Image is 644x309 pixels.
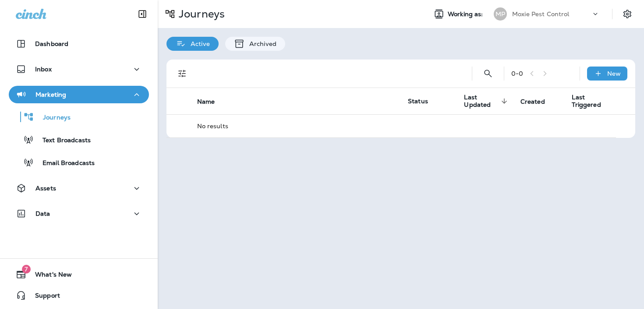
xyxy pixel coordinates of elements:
button: Collapse Sidebar [130,5,155,23]
p: Inbox [35,66,52,73]
span: Created [520,98,545,105]
p: Data [35,210,50,217]
span: Name [197,98,215,105]
button: Dashboard [9,35,149,53]
button: Marketing [9,86,149,103]
td: No results [190,114,616,137]
p: Text Broadcasts [34,137,91,145]
span: Support [26,292,60,302]
button: Data [9,205,149,222]
span: What's New [26,271,72,281]
span: Last Updated [464,94,498,109]
span: Last Triggered [572,94,612,109]
span: Name [197,98,226,105]
button: Search Journeys [479,65,497,82]
button: 7What's New [9,266,149,283]
span: Status [408,97,428,105]
p: Journeys [34,114,71,122]
button: Filters [173,65,191,82]
span: Last Triggered [572,94,601,109]
span: Working as: [448,11,485,18]
span: Last Updated [464,94,510,109]
p: New [607,70,621,77]
span: 7 [22,265,31,274]
p: Dashboard [35,40,68,47]
button: Support [9,287,149,304]
button: Settings [619,6,635,22]
p: Active [186,40,210,47]
button: Journeys [9,108,149,126]
button: Text Broadcasts [9,130,149,149]
p: Journeys [175,7,225,21]
p: Marketing [35,91,66,98]
div: 0 - 0 [511,70,523,77]
span: Created [520,98,556,105]
p: Archived [245,40,276,47]
p: Moxie Pest Control [512,11,570,18]
p: Email Broadcasts [34,159,95,168]
button: Email Broadcasts [9,153,149,172]
button: Inbox [9,60,149,78]
button: Assets [9,179,149,197]
p: Assets [35,185,56,192]
div: MP [494,7,507,21]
